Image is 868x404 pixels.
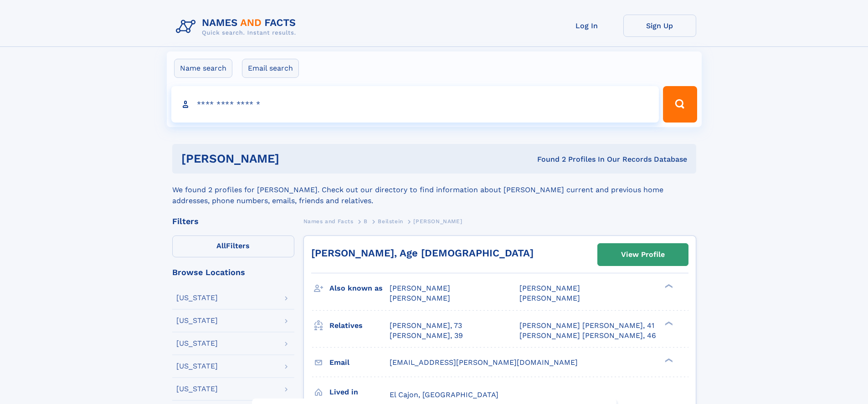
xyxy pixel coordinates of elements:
a: Sign Up [623,15,696,37]
h3: Email [329,355,390,370]
a: B [364,215,368,227]
span: [PERSON_NAME] [519,284,580,292]
h3: Also known as [329,281,390,296]
a: [PERSON_NAME] [PERSON_NAME], 46 [519,331,656,341]
div: View Profile [621,244,665,265]
a: [PERSON_NAME], Age [DEMOGRAPHIC_DATA] [311,247,534,259]
span: Beilstein [378,218,403,225]
a: View Profile [598,244,688,266]
span: [PERSON_NAME] [413,218,462,225]
h3: Lived in [329,384,390,400]
img: Logo Names and Facts [172,15,303,39]
div: ❯ [663,320,673,326]
label: Filters [172,235,294,257]
span: All [216,241,226,250]
a: Log In [550,15,623,37]
div: We found 2 profiles for [PERSON_NAME]. Check out our directory to find information about [PERSON_... [172,174,696,206]
span: El Cajon, [GEOGRAPHIC_DATA] [390,390,498,399]
div: [US_STATE] [176,385,218,393]
span: [PERSON_NAME] [390,294,450,302]
div: ❯ [663,357,673,363]
input: search input [171,86,659,123]
div: Filters [172,217,294,225]
h1: [PERSON_NAME] [181,153,408,164]
label: Email search [242,59,299,78]
button: Search Button [663,86,697,123]
div: [US_STATE] [176,317,218,324]
div: ❯ [663,283,673,289]
a: Beilstein [378,215,403,227]
a: [PERSON_NAME], 73 [390,321,462,331]
span: [PERSON_NAME] [519,294,580,302]
span: [PERSON_NAME] [390,284,450,292]
span: B [364,218,368,225]
div: [US_STATE] [176,340,218,347]
div: Found 2 Profiles In Our Records Database [408,154,687,164]
a: Names and Facts [303,215,354,227]
a: [PERSON_NAME] [PERSON_NAME], 41 [519,321,654,331]
div: [US_STATE] [176,294,218,302]
div: Browse Locations [172,268,294,276]
div: [US_STATE] [176,363,218,370]
span: [EMAIL_ADDRESS][PERSON_NAME][DOMAIN_NAME] [390,358,578,367]
label: Name search [174,59,232,78]
a: [PERSON_NAME], 39 [390,331,463,341]
h3: Relatives [329,318,390,333]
